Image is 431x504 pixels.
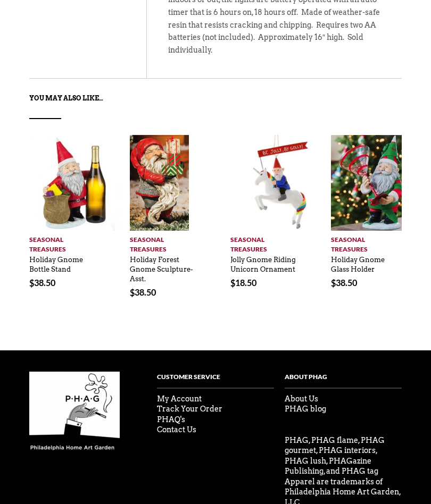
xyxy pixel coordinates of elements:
[285,372,402,389] h4: About PHag
[130,231,201,254] a: Seasonal Treasures
[331,278,357,288] bdi: 38.50
[130,250,193,283] a: Holiday Forest Gnome Sculpture- Asst.
[285,405,326,413] a: PHAG blog
[29,278,55,288] bdi: 38.50
[230,231,301,254] a: Seasonal Treasures
[230,278,256,288] bdi: 18.50
[29,250,83,274] a: Holiday Gnome Bottle Stand
[130,287,156,297] bdi: 38.50
[29,231,100,254] a: Seasonal Treasures
[331,231,402,254] a: Seasonal Treasures
[29,372,120,451] img: phag-logo-compressor.gif
[331,278,336,288] span: $
[157,372,274,389] h4: Customer Service
[157,394,202,403] a: My Account
[285,394,318,403] a: About Us
[130,287,135,297] span: $
[29,278,34,288] span: $
[230,278,235,288] span: $
[157,425,196,434] a: Contact Us
[331,250,385,274] a: Holiday Gnome Glass Holder
[230,250,296,274] a: Jolly Gnome Riding Unicorn Ornament
[157,405,222,413] a: Track Your Order
[157,415,185,424] a: PHAQ's
[29,94,103,102] strong: You may also like…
